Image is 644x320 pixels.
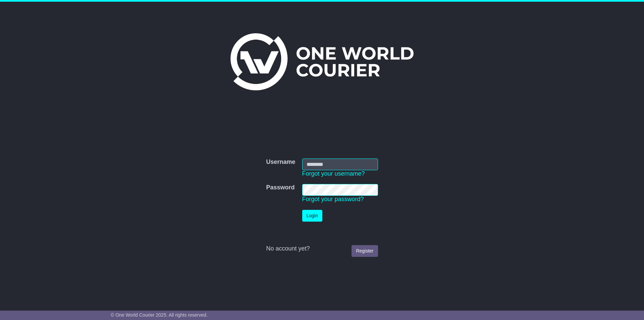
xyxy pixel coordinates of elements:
label: Password [266,184,294,191]
a: Forgot your password? [302,196,364,202]
label: Username [266,158,295,166]
div: No account yet? [266,245,378,253]
img: One World [230,33,414,90]
button: Login [302,210,322,222]
a: Forgot your username? [302,170,365,177]
span: © One World Courier 2025. All rights reserved. [111,312,208,318]
a: Register [352,245,378,257]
